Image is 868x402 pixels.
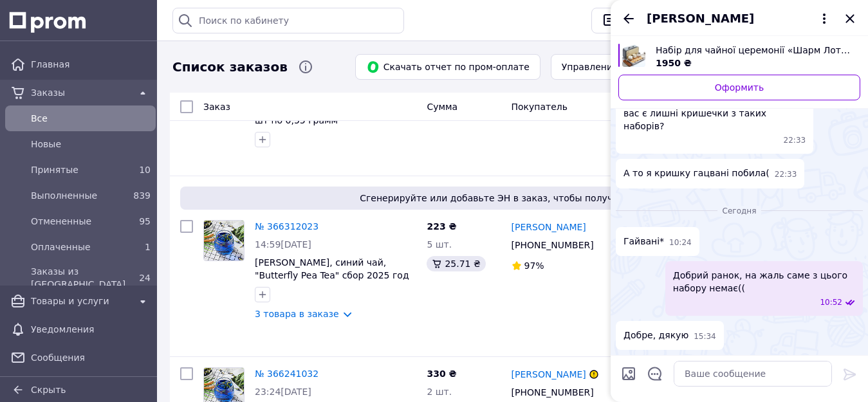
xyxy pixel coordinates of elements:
div: 25.71 ₴ [427,256,485,271]
span: Сообщения [31,351,151,364]
span: Уведомления [31,323,151,336]
span: 14:59[DATE] [255,239,311,250]
button: Открыть шаблоны ответов [647,365,663,382]
span: 223 ₴ [427,221,456,232]
span: Все [31,112,151,125]
span: А то я кришку гацвані побила( [623,167,770,180]
div: [PHONE_NUMBER] [509,236,596,254]
a: [PERSON_NAME], синий чай, "Butterfly Pea Tea" сбор 2025 год 50 г [255,257,409,293]
span: 2 шт. [427,387,452,397]
span: Сумма [427,102,457,112]
span: 15:34 12.10.2025 [694,331,716,342]
span: 97% [524,260,544,271]
a: [PERSON_NAME] [512,368,586,381]
span: 10:24 12.10.2025 [669,237,692,248]
span: Скрыть [31,385,66,395]
button: Чат [591,8,651,33]
button: Закрыть [842,11,858,26]
span: 24 [139,273,151,283]
span: Отмененные [31,215,125,228]
span: 1950 ₴ [656,58,692,68]
div: [PHONE_NUMBER] [509,383,596,401]
a: № 366241032 [255,369,319,379]
span: 839 [133,190,151,201]
span: 5 шт. [427,239,452,250]
span: Сгенерируйте или добавьте ЭН в заказ, чтобы получить оплату [185,192,840,205]
span: Заказы [31,86,130,99]
span: Набір для чайної церемонії «Шарм Лотоса» кераміка, 12 предметів [656,44,850,57]
span: 22:33 11.10.2025 [775,169,797,180]
span: Новые [31,138,151,151]
a: 3 товара в заказе [255,309,339,319]
span: Главная [31,58,151,71]
span: 330 ₴ [427,369,456,379]
img: Фото товару [204,221,244,260]
button: [PERSON_NAME] [647,10,832,27]
a: Фото товару [203,220,245,261]
span: 1 [145,242,151,252]
span: Выполненные [31,189,125,202]
span: Заказ [203,102,230,112]
span: 23:24[DATE] [255,387,311,397]
span: Добрий ранок, на жаль саме з цього набору немає(( [673,269,855,295]
span: 10:52 12.10.2025 [820,297,842,308]
span: Покупатель [512,102,568,112]
span: 22:33 11.10.2025 [784,135,806,146]
span: 95 [139,216,151,226]
span: [PERSON_NAME] [647,10,754,27]
a: Оформить [618,75,860,100]
a: [PERSON_NAME] [512,221,586,233]
span: Список заказов [172,58,288,77]
span: 10 [139,165,151,175]
div: 12.10.2025 [616,204,863,217]
img: 6592066581_w640_h640_nabor-dlya-chajnoj.jpg [622,44,645,67]
span: Гайвані* [623,235,664,248]
span: Оплаченные [31,241,125,253]
a: Посмотреть товар [618,44,860,69]
button: Назад [621,11,636,26]
button: Управление статусами [551,54,681,80]
span: Сегодня [717,206,762,217]
span: Товары и услуги [31,295,130,307]
button: Скачать отчет по пром-оплате [355,54,540,80]
span: Заказы из [GEOGRAPHIC_DATA] [31,265,125,291]
span: Добре, дякую [623,329,688,342]
span: Добрий день є питання можливо у вас є лишні кришечки з таких наборів? [623,94,806,132]
span: Принятые [31,163,125,176]
input: Поиск по кабинету [172,8,404,33]
a: № 366312023 [255,221,319,232]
